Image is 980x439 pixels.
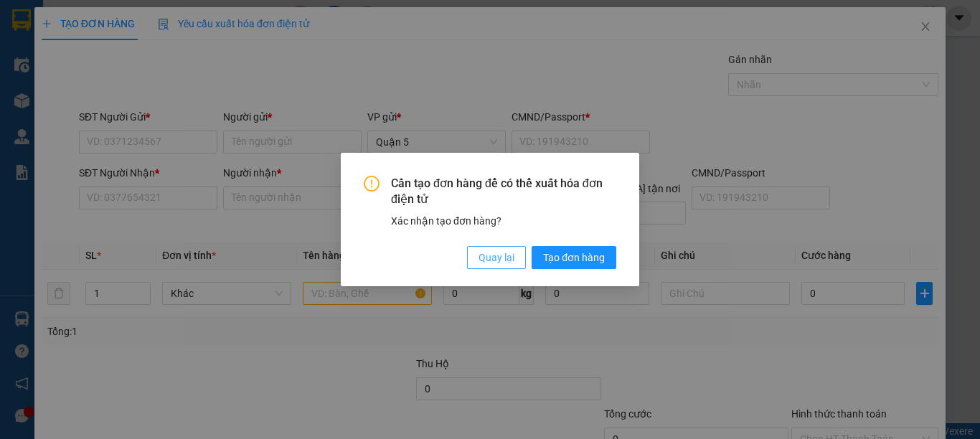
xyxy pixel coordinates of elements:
span: Tạo đơn hàng [543,250,605,265]
span: Quay lại [479,250,514,265]
button: Tạo đơn hàng [532,246,616,269]
span: Cần tạo đơn hàng để có thể xuất hóa đơn điện tử [391,176,616,208]
span: exclamation-circle [364,176,380,192]
div: Xác nhận tạo đơn hàng? [391,213,616,229]
button: Quay lại [467,246,526,269]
